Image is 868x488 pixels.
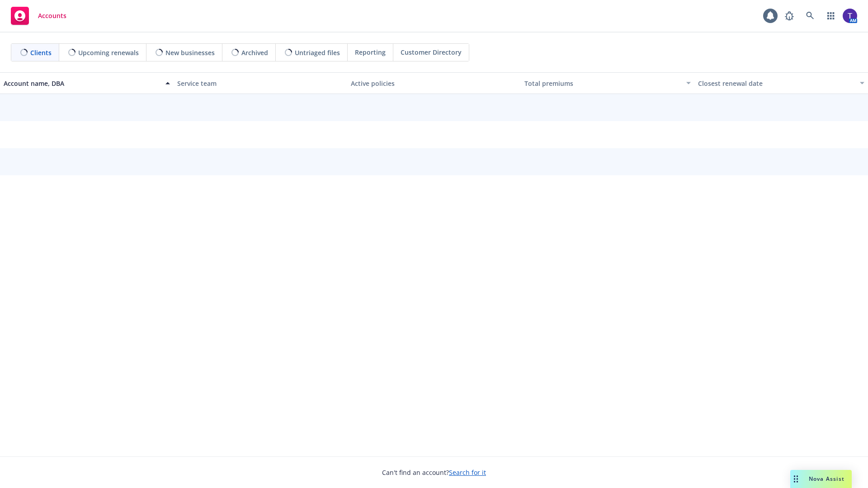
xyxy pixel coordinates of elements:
[174,72,347,94] button: Service team
[524,79,681,88] div: Total premiums
[165,48,215,57] span: New businesses
[78,48,139,57] span: Upcoming renewals
[355,47,386,57] span: Reporting
[351,79,517,88] div: Active policies
[521,72,694,94] button: Total premiums
[401,47,462,57] span: Customer Directory
[7,3,70,28] a: Accounts
[790,470,852,488] button: Nova Assist
[780,7,798,25] a: Report a Bug
[694,72,868,94] button: Closest renewal date
[382,468,486,477] span: Can't find an account?
[30,48,52,57] span: Clients
[38,12,66,19] span: Accounts
[241,48,268,57] span: Archived
[698,79,854,88] div: Closest renewal date
[4,79,160,88] div: Account name, DBA
[822,7,840,25] a: Switch app
[790,470,802,488] div: Drag to move
[801,7,819,25] a: Search
[347,72,521,94] button: Active policies
[177,79,344,88] div: Service team
[295,48,340,57] span: Untriaged files
[843,9,857,23] img: photo
[449,468,486,477] a: Search for it
[809,475,844,483] span: Nova Assist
